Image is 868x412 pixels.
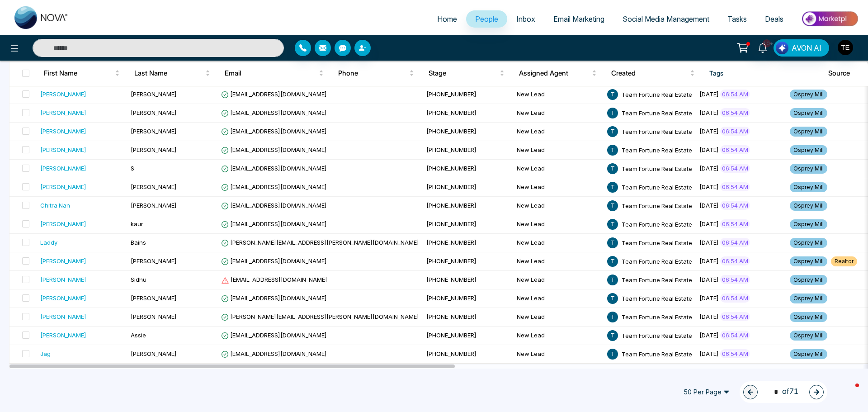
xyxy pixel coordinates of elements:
span: [DATE] [699,257,719,265]
span: Created [611,68,688,79]
span: Tasks [727,14,747,24]
span: [PERSON_NAME] [131,90,177,98]
span: [DATE] [699,350,719,357]
span: Team Fortune Real Estate [622,109,692,116]
span: [PHONE_NUMBER] [426,90,476,98]
iframe: Intercom live chat [837,381,859,403]
span: [DATE] [699,165,719,172]
span: T [607,89,618,100]
span: [PERSON_NAME] [131,313,177,320]
div: [PERSON_NAME] [40,90,86,99]
span: [PHONE_NUMBER] [426,294,476,302]
span: 06:54 AM [720,349,750,358]
td: New Lead [513,197,604,215]
span: First Name [44,68,113,79]
span: Osprey Mill [790,238,827,248]
span: [DATE] [699,146,719,153]
span: S [131,165,134,172]
span: [PHONE_NUMBER] [426,276,476,283]
td: New Lead [513,345,604,364]
span: Osprey Mill [790,294,827,303]
span: [DATE] [699,276,719,283]
a: Inbox [507,10,544,28]
span: Email [225,68,317,79]
span: 06:54 AM [720,256,750,265]
span: Osprey Mill [790,201,827,211]
div: [PERSON_NAME] [40,182,86,191]
td: New Lead [513,289,604,308]
td: New Lead [513,104,604,123]
span: [PHONE_NUMBER] [426,220,476,227]
span: Osprey Mill [790,127,827,137]
span: Team Fortune Real Estate [622,146,692,153]
th: Phone [331,61,421,86]
span: [DATE] [699,294,719,302]
td: New Lead [513,178,604,197]
span: Osprey Mill [790,182,827,192]
span: [PERSON_NAME] [131,257,177,265]
div: [PERSON_NAME] [40,294,86,303]
span: [PHONE_NUMBER] [426,146,476,153]
img: Lead Flow [776,42,788,54]
a: Email Marketing [544,10,613,28]
span: [EMAIL_ADDRESS][DOMAIN_NAME] [221,276,327,283]
img: Market-place.gif [797,9,863,29]
div: Jag [40,349,51,358]
span: 06:54 AM [720,331,750,340]
span: [EMAIL_ADDRESS][DOMAIN_NAME] [221,220,327,227]
span: [DATE] [699,90,719,98]
span: Team Fortune Real Estate [622,165,692,172]
button: AVON AI [774,39,829,57]
span: T [607,200,618,211]
div: [PERSON_NAME] [40,256,86,265]
span: Bains [131,239,146,246]
span: [DATE] [699,331,719,339]
span: Phone [338,68,407,79]
span: Osprey Mill [790,219,827,229]
span: [EMAIL_ADDRESS][DOMAIN_NAME] [221,257,327,265]
th: First Name [37,61,127,86]
span: 50 Per Page [677,385,736,399]
span: T [607,293,618,304]
span: [EMAIL_ADDRESS][DOMAIN_NAME] [221,350,327,357]
div: [PERSON_NAME] [40,275,86,284]
img: User Avatar [838,40,853,55]
span: 06:54 AM [720,238,750,247]
span: [PERSON_NAME] [131,109,177,116]
div: Chitra Nan [40,201,70,210]
span: T [607,312,618,322]
td: New Lead [513,141,604,160]
span: [DATE] [699,239,719,246]
td: New Lead [513,160,604,178]
span: [PHONE_NUMBER] [426,202,476,209]
span: Osprey Mill [790,275,827,285]
span: T [607,163,618,174]
span: [PHONE_NUMBER] [426,350,476,357]
span: AVON AI [792,43,821,53]
span: [DATE] [699,313,719,320]
span: Osprey Mill [790,164,827,174]
span: Stage [429,68,498,79]
span: [PERSON_NAME] [131,294,177,302]
span: T [607,182,618,193]
span: Osprey Mill [790,312,827,322]
span: [EMAIL_ADDRESS][DOMAIN_NAME] [221,294,327,302]
div: [PERSON_NAME] [40,219,86,228]
div: [PERSON_NAME] [40,331,86,340]
img: Nova CRM Logo [14,6,69,29]
th: Assigned Agent [512,61,604,86]
span: 06:54 AM [720,182,750,191]
td: New Lead [513,271,604,289]
span: [PHONE_NUMBER] [426,183,476,190]
span: [EMAIL_ADDRESS][DOMAIN_NAME] [221,128,327,135]
span: [DATE] [699,183,719,190]
span: 06:54 AM [720,294,750,303]
span: [PHONE_NUMBER] [426,257,476,265]
span: Email Marketing [553,14,604,24]
span: [PHONE_NUMBER] [426,313,476,320]
span: Team Fortune Real Estate [622,276,692,283]
span: Osprey Mill [790,331,827,341]
span: T [607,219,618,230]
span: [PERSON_NAME] [131,350,177,357]
span: Team Fortune Real Estate [622,220,692,227]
